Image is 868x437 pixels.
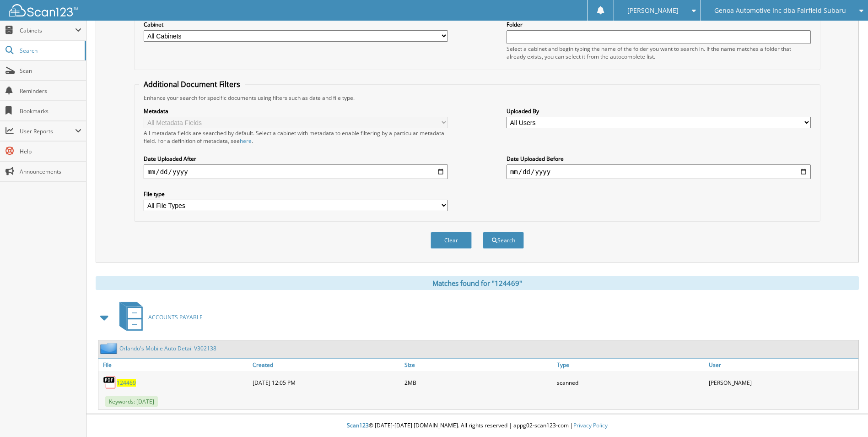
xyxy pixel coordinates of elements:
[20,127,75,135] span: User Reports
[144,190,448,198] label: File type
[20,87,81,95] span: Reminders
[86,415,868,437] div: © [DATE]-[DATE] [DOMAIN_NAME]. All rights reserved | appg02-scan123-com |
[250,373,402,392] div: [DATE] 12:05 PM
[20,168,81,175] span: Announcements
[555,359,706,371] a: Type
[139,94,815,102] div: Enhance your search for specific documents using filters such as date and file type.
[402,359,554,371] a: Size
[20,147,81,155] span: Help
[507,45,811,60] div: Select a cabinet and begin typing the name of the folder you want to search in. If the name match...
[240,137,252,145] a: here
[148,313,203,321] span: ACCOUNTS PAYABLE
[117,379,136,387] a: 124469
[431,232,472,249] button: Clear
[347,421,369,429] span: Scan123
[555,373,706,392] div: scanned
[507,21,811,28] label: Folder
[822,393,868,437] iframe: Chat Widget
[627,8,679,13] span: [PERSON_NAME]
[144,155,448,163] label: Date Uploaded After
[483,232,524,249] button: Search
[144,129,448,145] div: All metadata fields are searched by default. Select a cabinet with metadata to enable filtering b...
[103,376,117,389] img: PDF.png
[119,344,216,352] a: Orlando's Mobile Auto Detail V302138
[250,359,402,371] a: Created
[98,359,250,371] a: File
[402,373,554,392] div: 2MB
[144,21,448,28] label: Cabinet
[507,155,811,163] label: Date Uploaded Before
[706,359,858,371] a: User
[139,79,245,89] legend: Additional Document Filters
[20,27,75,34] span: Cabinets
[507,164,811,179] input: end
[96,276,859,290] div: Matches found for "124469"
[20,67,81,75] span: Scan
[20,47,80,55] span: Search
[706,373,858,392] div: [PERSON_NAME]
[144,164,448,179] input: start
[714,8,846,13] span: Genoa Automotive Inc dba Fairfield Subaru
[144,107,448,115] label: Metadata
[105,396,158,407] span: Keywords: [DATE]
[100,343,119,354] img: folder2.png
[114,299,203,335] a: ACCOUNTS PAYABLE
[507,107,811,115] label: Uploaded By
[20,107,81,115] span: Bookmarks
[9,4,78,16] img: scan123-logo-white.svg
[573,421,608,429] a: Privacy Policy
